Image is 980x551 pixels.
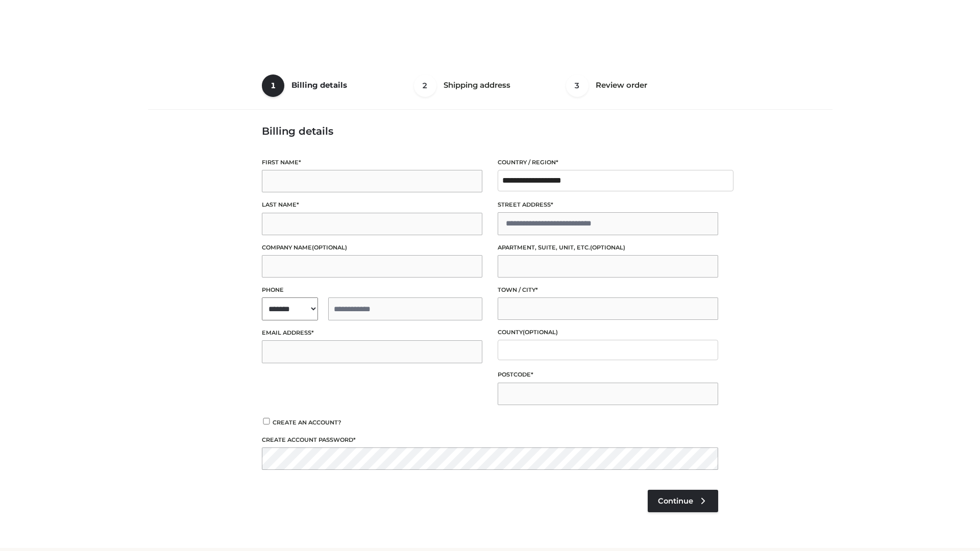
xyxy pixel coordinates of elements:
label: Phone [262,285,482,295]
h3: Billing details [262,125,718,137]
label: First name [262,158,482,167]
span: Shipping address [444,80,510,90]
input: Create an account? [262,418,271,424]
label: County [498,328,718,337]
span: Review order [596,80,647,90]
span: Billing details [291,80,347,90]
label: Town / City [498,285,718,295]
label: Create account password [262,435,718,445]
span: Create an account? [273,419,341,426]
span: (optional) [312,244,347,251]
span: (optional) [523,329,558,336]
label: Apartment, suite, unit, etc. [498,243,718,253]
label: Last name [262,200,482,210]
span: 3 [566,74,589,97]
label: Company name [262,243,482,253]
label: Country / Region [498,158,718,167]
a: Continue [648,490,718,512]
label: Postcode [498,370,718,380]
label: Street address [498,200,718,210]
span: 1 [262,74,284,97]
span: 2 [414,74,436,97]
span: Continue [658,496,693,506]
label: Email address [262,328,482,338]
span: (optional) [590,244,625,251]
